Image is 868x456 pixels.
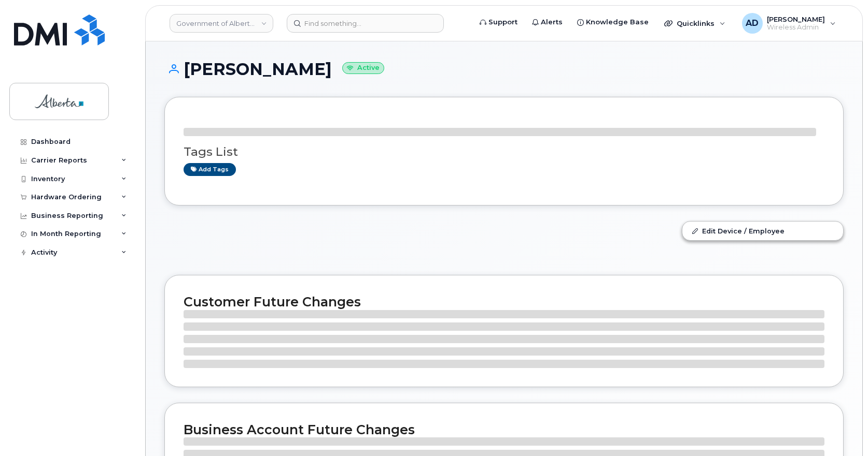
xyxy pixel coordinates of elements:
[184,422,824,437] h2: Business Account Future Changes
[184,145,824,158] h3: Tags List
[164,60,844,78] h1: [PERSON_NAME]
[184,163,236,176] a: Add tags
[682,222,843,240] a: Edit Device / Employee
[184,294,824,310] h2: Customer Future Changes
[342,62,384,74] small: Active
